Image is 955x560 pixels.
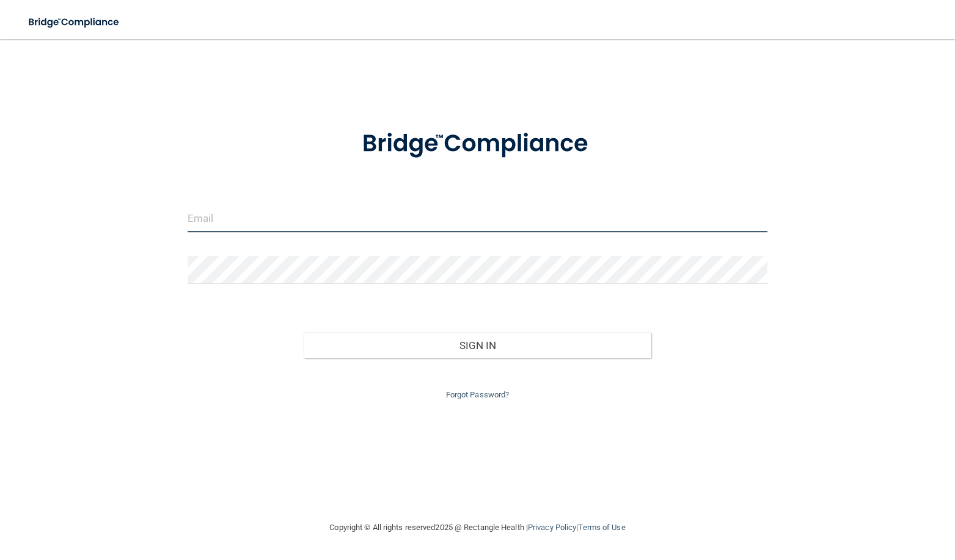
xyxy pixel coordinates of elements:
[578,523,625,532] a: Terms of Use
[255,508,701,547] div: Copyright © All rights reserved 2025 @ Rectangle Health | |
[528,523,576,532] a: Privacy Policy
[188,205,767,232] input: Email
[18,10,131,35] img: bridge_compliance_login_screen.278c3ca4.svg
[446,390,510,399] a: Forgot Password?
[304,332,651,359] button: Sign In
[744,473,940,522] iframe: Drift Widget Chat Controller
[337,112,618,175] img: bridge_compliance_login_screen.278c3ca4.svg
